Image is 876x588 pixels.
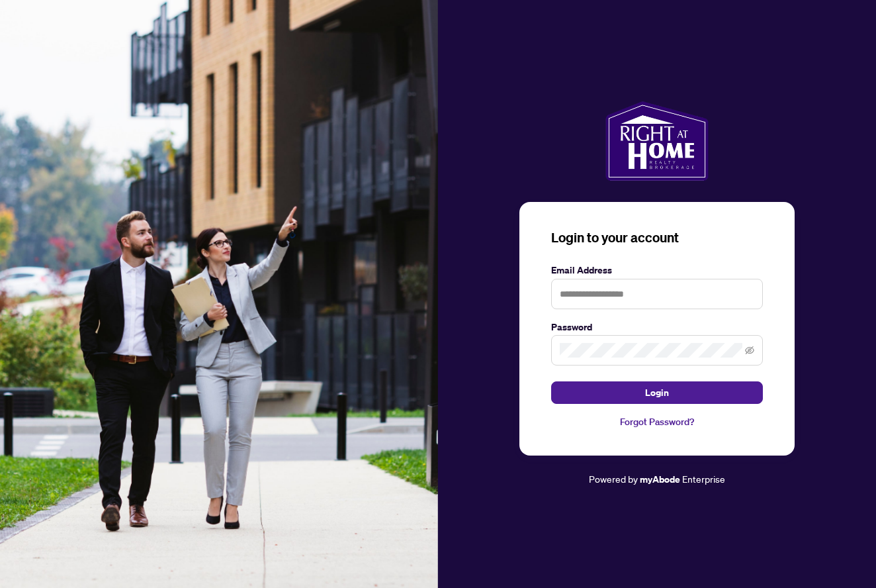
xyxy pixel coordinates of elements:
[640,472,680,487] a: myAbode
[605,101,708,181] img: ma-logo
[589,473,638,485] span: Powered by
[551,320,763,334] label: Password
[682,473,725,485] span: Enterprise
[551,381,763,404] button: Login
[645,382,669,403] span: Login
[551,228,763,247] h3: Login to your account
[551,263,763,277] label: Email Address
[745,346,754,355] span: eye-invisible
[551,415,763,429] a: Forgot Password?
